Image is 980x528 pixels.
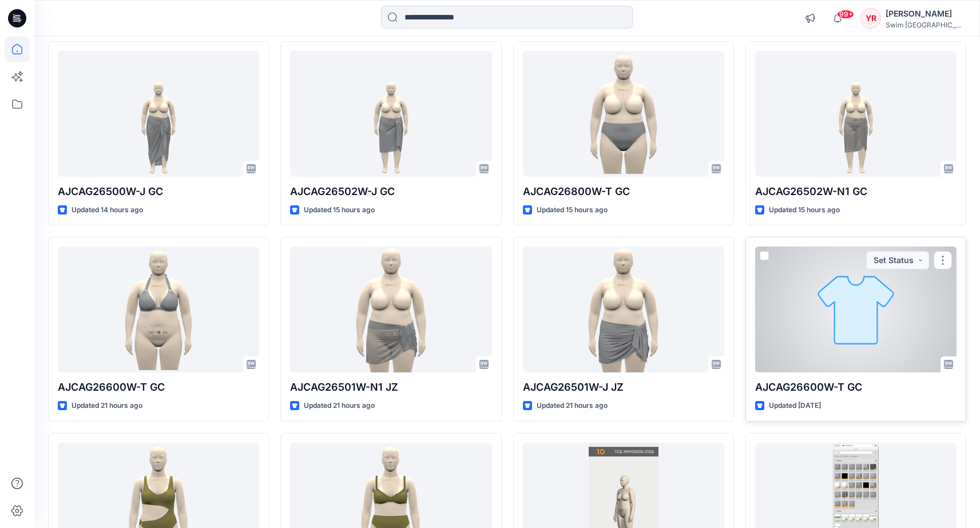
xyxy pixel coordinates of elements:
p: AJCAG26800W-T GC [523,184,724,200]
p: AJCAG26500W-J GC [58,184,259,200]
div: YR [860,8,881,29]
p: Updated 21 hours ago [304,400,375,412]
p: Updated 14 hours ago [72,204,143,216]
div: [PERSON_NAME] [886,7,966,21]
a: AJCAG26502W-N1 GC [755,51,957,177]
a: AJCAG26500W-J GC [58,51,259,177]
p: AJCAG26502W-J GC [290,184,491,200]
div: Swim [GEOGRAPHIC_DATA] [886,21,966,29]
span: 99+ [837,10,854,19]
a: AJCAG26502W-J GC [290,51,491,177]
a: AJCAG26800W-T GC [523,51,724,177]
p: Updated [DATE] [769,400,821,412]
a: AJCAG26501W-N1 JZ [290,247,491,372]
p: AJCAG26600W-T GC [58,379,259,395]
a: AJCAG26600W-T GC [755,247,957,372]
p: AJCAG26501W-J JZ [523,379,724,395]
p: Updated 15 hours ago [537,204,608,216]
p: AJCAG26502W-N1 GC [755,184,957,200]
p: Updated 15 hours ago [769,204,840,216]
p: Updated 21 hours ago [72,400,142,412]
p: Updated 21 hours ago [537,400,608,412]
a: AJCAG26501W-J JZ [523,247,724,372]
p: Updated 15 hours ago [304,204,375,216]
p: AJCAG26600W-T GC [755,379,957,395]
p: AJCAG26501W-N1 JZ [290,379,491,395]
a: AJCAG26600W-T GC [58,247,259,372]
